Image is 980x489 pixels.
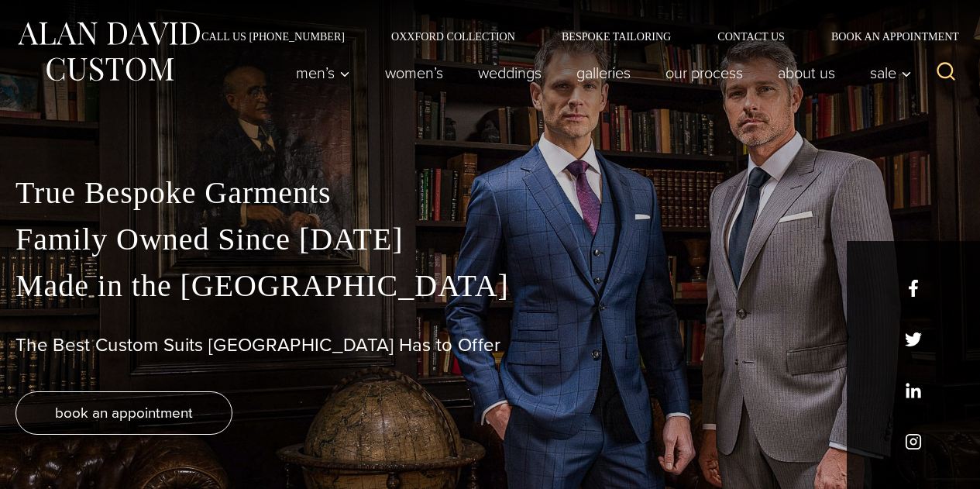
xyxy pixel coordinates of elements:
[559,57,648,88] a: Galleries
[55,401,193,424] span: book an appointment
[15,170,965,309] p: True Bespoke Garments Family Owned Since [DATE] Made in the [GEOGRAPHIC_DATA]
[648,57,761,88] a: Our Process
[461,57,559,88] a: weddings
[15,391,232,435] a: book an appointment
[15,334,965,356] h1: The Best Custom Suits [GEOGRAPHIC_DATA] Has to Offer
[538,31,694,42] a: Bespoke Tailoring
[178,31,368,42] a: Call Us [PHONE_NUMBER]
[694,31,808,42] a: Contact Us
[15,17,201,86] img: Alan David Custom
[279,57,920,88] nav: Primary Navigation
[368,31,538,42] a: Oxxford Collection
[808,31,965,42] a: Book an Appointment
[178,31,965,42] nav: Secondary Navigation
[927,54,965,91] button: View Search Form
[870,65,912,81] span: Sale
[368,57,461,88] a: Women’s
[296,65,350,81] span: Men’s
[761,57,853,88] a: About Us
